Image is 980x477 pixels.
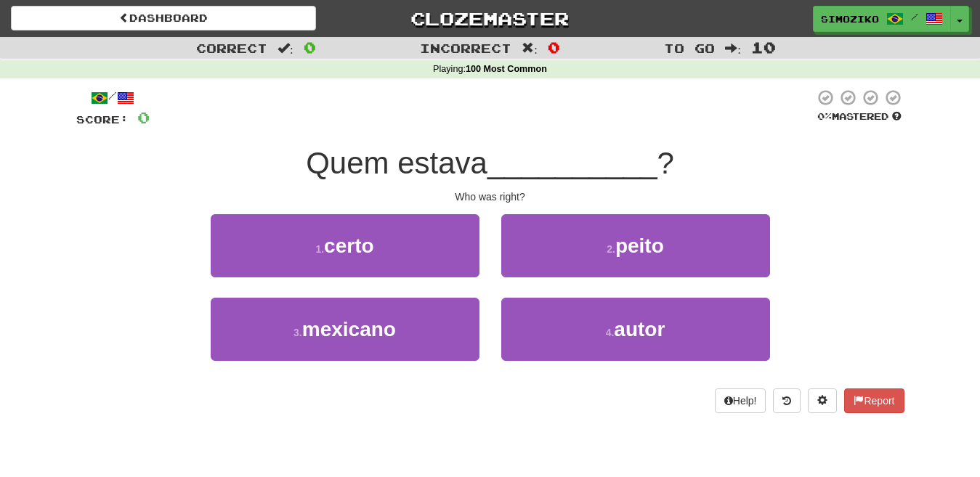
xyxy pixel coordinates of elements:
[821,12,879,25] span: simoziko
[606,327,615,338] small: 4 .
[420,41,511,55] span: Incorrect
[196,41,267,55] span: Correct
[278,42,293,54] span: :
[813,6,951,32] a: simoziko /
[773,388,801,413] button: Round history (alt+y)
[302,318,396,341] span: mexicano
[324,235,373,257] span: certo
[293,327,302,338] small: 3 .
[76,189,904,204] div: Who was right?
[76,113,129,126] span: Score:
[607,243,615,255] small: 2 .
[725,42,741,54] span: :
[814,110,904,123] div: Mastered
[548,38,560,56] span: 0
[501,298,770,361] button: 4.autor
[211,298,479,361] button: 3.mexicano
[211,214,479,277] button: 1.certo
[911,12,918,22] span: /
[11,6,316,30] a: Dashboard
[466,64,547,74] strong: 100 Most Common
[304,38,316,56] span: 0
[306,146,487,180] span: Quem estava
[501,214,770,277] button: 2.peito
[844,388,904,413] button: Report
[614,318,665,341] span: autor
[315,243,324,255] small: 1 .
[664,41,715,55] span: To go
[615,235,664,257] span: peito
[137,108,150,126] span: 0
[522,42,538,54] span: :
[76,89,150,107] div: /
[338,6,643,31] a: Clozemaster
[715,388,766,413] button: Help!
[817,110,832,122] span: 0 %
[657,146,674,180] span: ?
[751,38,776,56] span: 10
[487,146,657,180] span: __________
